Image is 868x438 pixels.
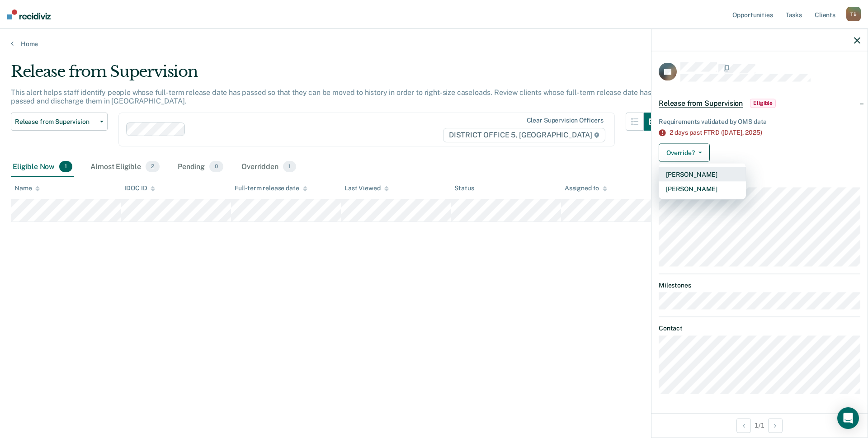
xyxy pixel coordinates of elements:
[443,128,605,142] span: DISTRICT OFFICE 5, [GEOGRAPHIC_DATA]
[7,9,51,19] img: Recidiviz
[527,117,604,124] div: Clear supervision officers
[745,129,762,136] span: 2025)
[659,99,743,108] span: Release from Supervision
[837,407,859,429] div: Open Intercom Messenger
[454,184,474,192] div: Status
[240,157,298,177] div: Overridden
[768,418,783,433] button: Next Opportunity
[146,161,160,173] span: 2
[659,144,710,162] button: Override?
[124,184,155,192] div: IDOC ID
[11,62,662,88] div: Release from Supervision
[209,161,223,173] span: 0
[651,413,868,437] div: 1 / 1
[659,325,860,332] dt: Contact
[89,157,161,177] div: Almost Eligible
[750,99,776,108] span: Eligible
[565,184,607,192] div: Assigned to
[15,118,96,126] span: Release from Supervision
[659,167,746,182] button: [PERSON_NAME]
[283,161,296,173] span: 1
[846,7,861,21] div: T B
[659,182,746,196] button: [PERSON_NAME]
[659,118,860,125] div: Requirements validated by OMS data
[59,161,72,173] span: 1
[11,88,651,105] p: This alert helps staff identify people whose full-term release date has passed so that they can b...
[659,281,860,289] dt: Milestones
[736,418,751,433] button: Previous Opportunity
[11,40,857,48] a: Home
[670,129,860,137] div: 2 days past FTRD ([DATE],
[659,176,860,184] dt: Supervision
[176,157,225,177] div: Pending
[14,184,40,192] div: Name
[651,89,868,118] div: Release from SupervisionEligible
[11,157,74,177] div: Eligible Now
[344,184,388,192] div: Last Viewed
[235,184,307,192] div: Full-term release date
